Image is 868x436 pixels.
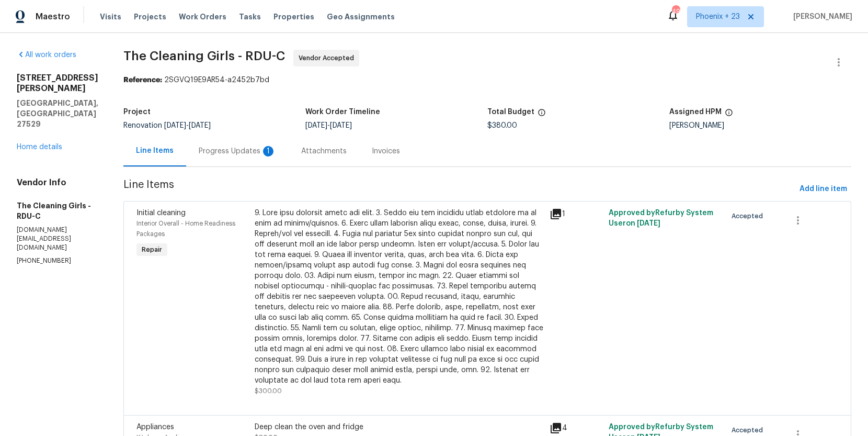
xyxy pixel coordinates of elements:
span: Repair [138,244,166,255]
span: Phoenix + 23 [696,12,740,22]
span: The Cleaning Girls - RDU-C [123,50,285,62]
div: 4 [550,422,602,434]
span: $300.00 [255,388,282,394]
b: Reference: [123,76,162,84]
div: Progress Updates [199,146,276,156]
span: Accepted [732,425,767,435]
span: - [164,122,211,129]
span: Add line item [800,183,847,196]
a: All work orders [17,51,76,59]
span: $380.00 [487,122,517,129]
span: Vendor Accepted [299,53,358,63]
span: Accepted [732,211,767,221]
div: Attachments [301,146,347,156]
span: Initial cleaning [136,209,186,217]
span: Renovation [123,122,211,129]
h5: Work Order Timeline [305,108,380,116]
span: [DATE] [330,122,352,129]
span: Projects [134,12,166,22]
span: The total cost of line items that have been proposed by Opendoor. This sum includes line items th... [538,108,546,122]
button: Add line item [795,180,851,199]
div: Line Items [136,146,174,156]
span: Appliances [136,423,174,431]
span: Geo Assignments [327,12,395,22]
h2: [STREET_ADDRESS][PERSON_NAME] [17,73,98,94]
span: [DATE] [637,220,660,227]
span: Tasks [239,13,261,20]
span: - [305,122,352,129]
div: 9. Lore ipsu dolorsit ametc adi elit. 3. Seddo eiu tem incididu utlab etdolore ma al enim ad mini... [255,208,543,386]
div: 1 [550,208,602,220]
div: 1 [263,146,273,156]
p: [DOMAIN_NAME][EMAIL_ADDRESS][DOMAIN_NAME] [17,226,98,252]
div: Deep clean the oven and fridge [255,422,543,432]
span: Maestro [36,12,70,22]
span: Visits [100,12,121,22]
div: Invoices [372,146,400,156]
div: 2SGVQ19E9AR54-a2452b7bd [123,75,851,85]
span: [DATE] [164,122,186,129]
span: [PERSON_NAME] [789,12,852,22]
span: Line Items [123,180,795,199]
span: [DATE] [189,122,211,129]
span: The hpm assigned to this work order. [725,108,733,122]
span: Properties [273,12,314,22]
div: 493 [672,6,679,17]
p: [PHONE_NUMBER] [17,256,98,265]
h5: [GEOGRAPHIC_DATA], [GEOGRAPHIC_DATA] 27529 [17,98,98,129]
span: Interior Overall - Home Readiness Packages [136,220,235,237]
h4: Vendor Info [17,177,98,188]
a: Home details [17,143,62,151]
h5: Project [123,108,151,116]
h5: The Cleaning Girls - RDU-C [17,200,98,221]
span: Approved by Refurby System User on [609,209,713,227]
div: [PERSON_NAME] [669,122,851,129]
h5: Assigned HPM [669,108,722,116]
h5: Total Budget [487,108,534,116]
span: Work Orders [179,12,226,22]
span: [DATE] [305,122,327,129]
